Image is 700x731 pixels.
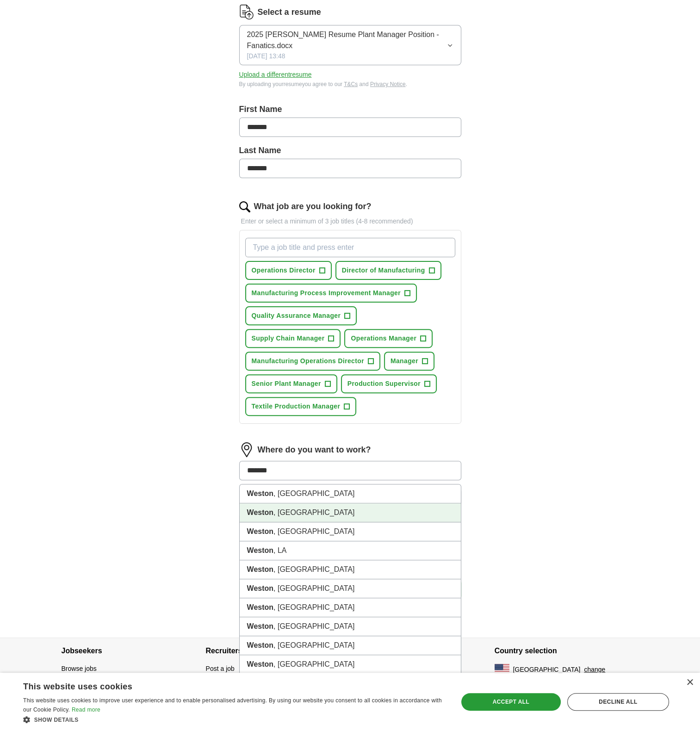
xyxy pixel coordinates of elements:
[247,584,273,592] strong: Weston
[247,622,273,630] strong: Weston
[239,5,254,19] img: CV Icon
[335,261,441,280] button: Director of Manufacturing
[240,579,461,598] li: , [GEOGRAPHIC_DATA]
[247,508,273,516] strong: Weston
[245,238,455,257] input: Type a job title and press enter
[240,617,461,636] li: , [GEOGRAPHIC_DATA]
[247,546,273,554] strong: Weston
[245,352,380,371] button: Manufacturing Operations Director
[62,665,97,672] a: Browse jobs
[239,80,461,88] div: By uploading your resume you agree to our and .
[239,25,461,65] button: 2025 [PERSON_NAME] Resume Plant Manager Position - Fanatics.docx[DATE] 13:48
[239,201,250,212] img: search.png
[390,356,418,366] span: Manager
[245,306,357,325] button: Quality Assurance Manager
[347,379,421,389] span: Production Supervisor
[23,715,445,724] div: Show details
[72,706,100,713] a: Read more, opens a new window
[23,697,442,713] span: This website uses cookies to improve user experience and to enable personalised advertising. By u...
[34,717,79,723] span: Show details
[245,329,341,348] button: Supply Chain Manager
[240,503,461,522] li: , [GEOGRAPHIC_DATA]
[342,266,425,275] span: Director of Manufacturing
[240,655,461,674] li: , [GEOGRAPHIC_DATA]
[252,311,341,321] span: Quality Assurance Manager
[254,200,372,213] label: What job are you looking for?
[240,541,461,560] li: , LA
[344,329,433,348] button: Operations Manager
[252,288,401,298] span: Manufacturing Process Improvement Manager
[206,665,235,672] a: Post a job
[239,217,461,226] p: Enter or select a minimum of 3 job titles (4-8 recommended)
[247,51,285,61] span: [DATE] 13:48
[351,334,416,343] span: Operations Manager
[245,374,337,393] button: Senior Plant Manager
[370,81,406,87] a: Privacy Notice
[495,664,509,675] img: US flag
[240,598,461,617] li: , [GEOGRAPHIC_DATA]
[23,678,422,692] div: This website uses cookies
[247,29,447,51] span: 2025 [PERSON_NAME] Resume Plant Manager Position - Fanatics.docx
[513,665,581,675] span: [GEOGRAPHIC_DATA]
[247,527,273,535] strong: Weston
[239,442,254,457] img: location.png
[252,402,341,411] span: Textile Production Manager
[239,70,312,80] button: Upload a differentresume
[239,144,461,157] label: Last Name
[686,679,693,686] div: Close
[240,484,461,503] li: , [GEOGRAPHIC_DATA]
[247,489,273,497] strong: Weston
[252,334,325,343] span: Supply Chain Manager
[245,284,417,303] button: Manufacturing Process Improvement Manager
[245,397,357,416] button: Textile Production Manager
[252,266,316,275] span: Operations Director
[247,565,273,573] strong: Weston
[567,693,669,711] div: Decline all
[247,660,273,668] strong: Weston
[384,352,434,371] button: Manager
[495,638,639,664] h4: Country selection
[240,636,461,655] li: , [GEOGRAPHIC_DATA]
[239,103,461,116] label: First Name
[247,603,273,611] strong: Weston
[245,261,332,280] button: Operations Director
[341,374,437,393] button: Production Supervisor
[258,444,371,456] label: Where do you want to work?
[461,693,561,711] div: Accept all
[247,641,273,649] strong: Weston
[240,560,461,579] li: , [GEOGRAPHIC_DATA]
[252,356,364,366] span: Manufacturing Operations Director
[252,379,321,389] span: Senior Plant Manager
[258,6,321,19] label: Select a resume
[584,665,605,675] button: change
[240,522,461,541] li: , [GEOGRAPHIC_DATA]
[344,81,358,87] a: T&Cs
